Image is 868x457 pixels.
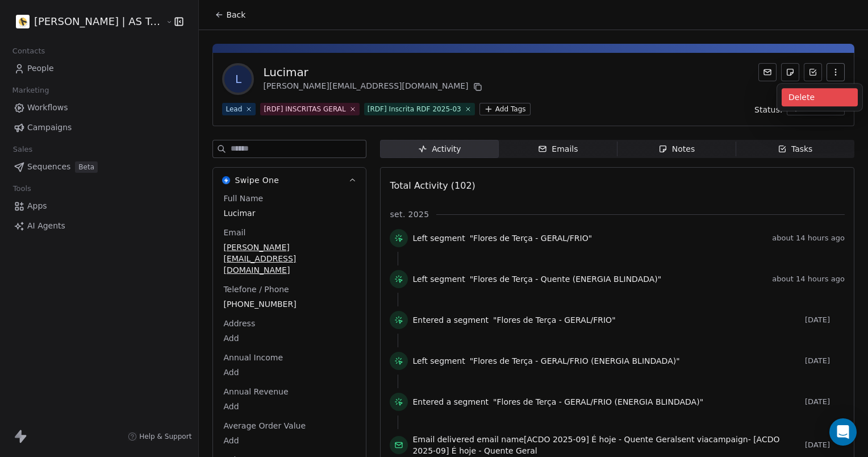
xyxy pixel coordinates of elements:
span: Marketing [7,82,54,99]
span: [ACDO 2025-09] É hoje - Quente Geral [524,435,677,444]
span: [DATE] [805,356,845,365]
a: Campaigns [9,118,189,137]
div: Lead [226,104,242,114]
span: [PHONE_NUMBER] [223,298,356,310]
img: Swipe One [222,176,230,184]
span: [DATE] [805,441,845,450]
span: "Flores de Terça - Quente (ENERGIA BLINDADA)" [470,273,662,285]
button: [PERSON_NAME] | AS Treinamentos [14,12,157,31]
span: email name sent via campaign - [412,434,800,456]
span: "Flores de Terça - GERAL/FRIO" [470,232,592,244]
div: [PERSON_NAME][EMAIL_ADDRESS][DOMAIN_NAME] [263,80,484,94]
span: Total Activity (102) [390,180,475,191]
span: Lucimar [223,207,356,219]
span: L [224,65,252,93]
span: about 14 hours ago [772,275,845,284]
span: Tools [8,180,36,197]
span: Entered a segment [412,314,489,326]
button: Add Tags [479,103,531,115]
span: about 14 hours ago [772,234,845,243]
span: Apps [27,200,47,212]
span: Back [226,9,245,20]
span: [DATE] [805,315,845,325]
span: Swipe One [235,175,279,186]
span: Left segment [412,355,465,367]
div: Notes [658,143,695,155]
span: Beta [75,161,98,173]
div: [RDF] INSCRITAS GERAL [264,104,345,114]
div: Tasks [778,143,813,155]
span: Add [223,401,356,412]
span: set. 2025 [390,209,429,220]
span: Status: [754,104,782,115]
span: Annual Revenue [221,386,290,397]
span: Email [221,227,248,238]
a: Workflows [9,98,189,117]
a: Apps [9,197,189,215]
span: Sales [8,141,37,158]
div: [RDF] Inscrita RDF 2025-03 [368,104,461,114]
a: SequencesBeta [9,157,189,176]
span: AI Agents [27,220,65,232]
a: People [9,59,189,78]
span: Telefone / Phone [221,284,291,295]
span: "Flores de Terça - GERAL/FRIO (ENERGIA BLINDADA)" [470,355,680,367]
span: Add [223,333,356,344]
span: Entered a segment [412,396,489,408]
span: [DATE] [805,397,845,406]
span: Email delivered [412,435,474,444]
div: Emails [538,143,578,155]
span: Campaigns [27,122,72,134]
span: [PERSON_NAME] | AS Treinamentos [34,14,163,29]
span: Add [223,435,356,446]
div: Open Intercom Messenger [829,418,857,446]
a: Help & Support [128,432,191,441]
span: Help & Support [139,432,191,441]
span: Address [221,318,257,329]
button: Swipe OneSwipe One [213,168,366,193]
img: Logo%202022%20quad.jpg [16,15,30,28]
span: Workflows [27,102,68,114]
button: Back [208,5,252,25]
span: Contacts [7,43,50,60]
span: Sequences [27,161,70,173]
span: Annual Income [221,352,285,363]
span: Left segment [412,273,465,285]
span: Average Order Value [221,420,308,431]
span: Full Name [221,193,265,204]
div: Delete [782,88,858,106]
span: "Flores de Terça - GERAL/FRIO" [493,314,615,326]
span: "Flores de Terça - GERAL/FRIO (ENERGIA BLINDADA)" [493,396,703,408]
span: People [27,63,54,74]
span: [PERSON_NAME][EMAIL_ADDRESS][DOMAIN_NAME] [223,242,356,276]
span: Add [223,367,356,378]
a: AI Agents [9,217,189,235]
span: Left segment [412,232,465,244]
div: Lucimar [263,64,484,80]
